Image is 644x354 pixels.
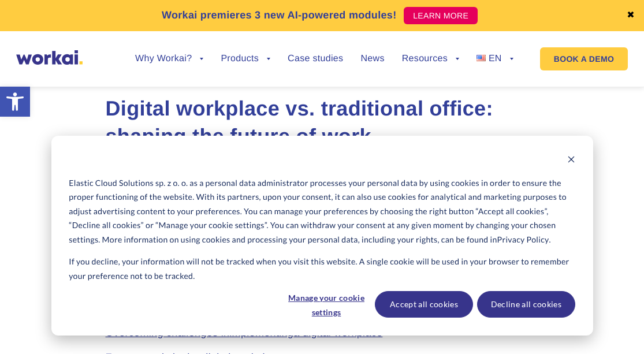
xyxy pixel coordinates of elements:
[229,327,293,338] a: implementing
[221,54,270,64] a: Products
[106,95,539,151] h1: Digital workplace vs. traditional office: shaping the future of work
[567,154,575,168] button: Dismiss cookie banner
[282,291,371,318] button: Manage your cookie settings
[288,54,343,64] a: Case studies
[497,233,549,247] a: Privacy Policy
[69,176,575,247] p: Elastic Cloud Solutions sp. z o. o. as a personal data administrator processes your personal data...
[489,54,502,64] span: EN
[69,255,575,283] p: If you decline, your information will not be tracked when you visit this website. A single cookie...
[477,54,513,64] a: EN
[375,291,473,318] button: Accept all cookies
[106,327,230,338] a: Overcoming challenges in
[627,11,635,20] a: ✖
[51,136,593,336] div: Cookie banner
[540,47,628,70] a: BOOK A DEMO
[360,54,384,64] a: News
[135,54,203,64] a: Why Workai?
[402,54,459,64] a: Resources
[162,8,397,23] p: Workai premieres 3 new AI-powered modules!
[404,7,478,24] a: LEARN MORE
[477,291,575,318] button: Decline all cookies
[293,327,382,338] a: a digital workplace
